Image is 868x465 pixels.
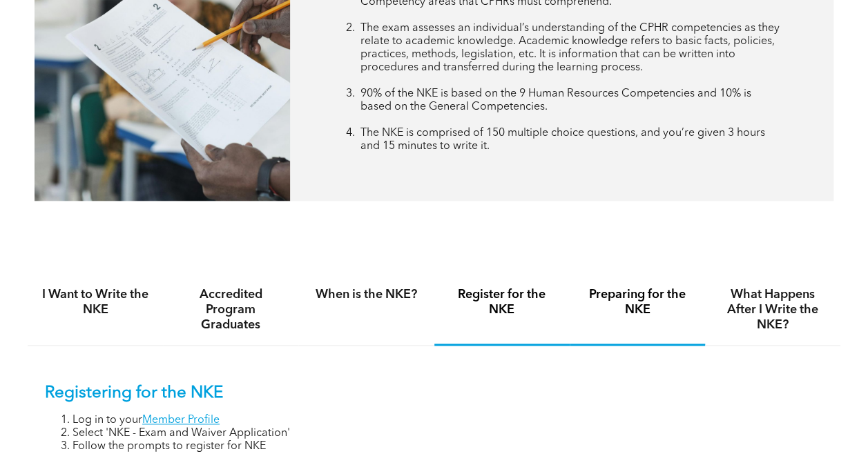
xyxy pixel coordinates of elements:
[311,287,421,302] h4: When is the NKE?
[175,287,286,333] h4: Accredited Program Graduates
[73,414,823,427] li: Log in to your
[40,287,151,317] h4: I Want to Write the NKE
[73,440,823,453] li: Follow the prompts to register for NKE
[73,427,823,440] li: Select 'NKE - Exam and Waiver Application'
[447,287,557,317] h4: Register for the NKE
[142,415,220,426] a: Member Profile
[360,88,751,112] span: 90% of the NKE is based on the 9 Human Resources Competencies and 10% is based on the General Com...
[582,287,693,317] h4: Preparing for the NKE
[45,384,823,404] p: Registering for the NKE
[360,128,765,152] span: The NKE is comprised of 150 multiple choice questions, and you’re given 3 hours and 15 minutes to...
[717,287,828,333] h4: What Happens After I Write the NKE?
[360,23,780,73] span: The exam assesses an individual’s understanding of the CPHR competencies as they relate to academ...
